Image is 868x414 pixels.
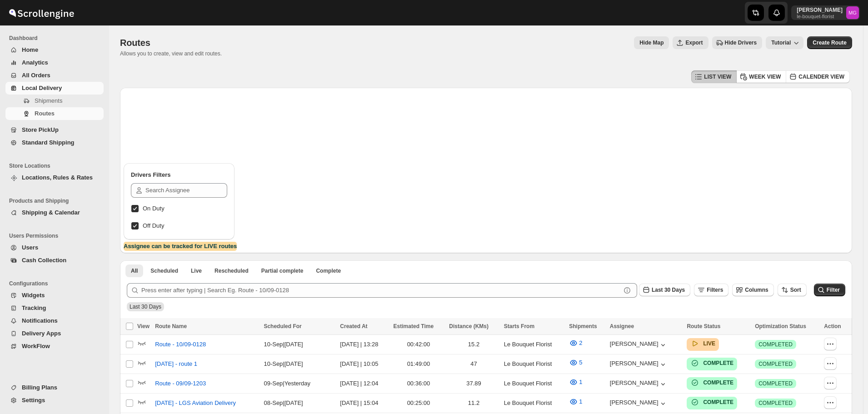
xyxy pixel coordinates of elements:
[504,399,564,408] div: Le Bouquet Florist
[687,323,720,329] span: Route Status
[150,267,178,274] span: Scheduled
[685,39,703,46] span: Export
[22,72,50,79] span: All Orders
[150,357,203,371] button: [DATE] - route 1
[5,289,104,302] button: Widgets
[703,340,715,347] b: LIVE
[5,394,104,407] button: Settings
[143,222,164,229] span: Off Duty
[22,384,57,391] span: Billing Plans
[150,376,211,391] button: Route - 09/09-1203
[22,317,58,324] span: Notifications
[827,287,840,293] span: Filter
[846,6,859,19] span: Melody Gluth
[261,267,304,274] span: Partial complete
[564,375,588,389] button: 1
[7,1,75,24] img: ScrollEngine
[5,206,104,219] button: Shipping & Calendar
[564,355,588,370] button: 5
[673,36,708,49] button: Export
[9,197,105,205] span: Products and Shipping
[797,14,843,19] p: le-bouquet-florist
[130,304,161,310] span: Last 30 Days
[639,284,690,296] button: Last 30 Days
[120,38,150,48] span: Routes
[155,323,187,329] span: Route Name
[35,97,62,104] span: Shipments
[5,302,104,314] button: Tracking
[786,70,850,83] button: CALENDER VIEW
[264,360,303,367] span: 10-Sep | [DATE]
[449,323,489,329] span: Distance (KMs)
[394,399,444,408] div: 00:25:00
[264,380,310,387] span: 09-Sep | Yesterday
[5,314,104,327] button: Notifications
[610,323,634,329] span: Assignee
[22,304,46,311] span: Tracking
[690,359,733,368] button: COMPLETE
[707,287,723,293] span: Filters
[725,39,757,46] span: Hide Drivers
[155,359,197,369] span: [DATE] - route 1
[564,336,588,350] button: 2
[579,398,582,405] span: 1
[758,360,793,368] span: COMPLETED
[5,44,104,56] button: Home
[264,341,303,348] span: 10-Sep | [DATE]
[791,5,860,20] button: User menu
[215,267,249,274] span: Rescheduled
[394,379,444,388] div: 00:36:00
[652,287,685,293] span: Last 30 Days
[143,205,165,212] span: On Duty
[191,267,202,274] span: Live
[9,162,105,170] span: Store Locations
[22,126,59,133] span: Store PickUp
[634,36,669,49] button: Map action label
[22,59,48,66] span: Analytics
[807,36,852,49] button: Create Route
[22,174,93,181] span: Locations, Rules & Rates
[22,292,45,299] span: Widgets
[790,287,801,293] span: Sort
[340,359,388,369] div: [DATE] | 10:05
[712,36,763,49] button: Hide Drivers
[732,284,773,296] button: Columns
[690,398,733,407] button: COMPLETE
[5,241,104,254] button: Users
[610,340,668,349] button: [PERSON_NAME]
[5,56,104,69] button: Analytics
[124,242,237,251] label: Assignee can be tracked for LIVE routes
[131,170,227,180] h2: Drivers Filters
[813,39,847,46] span: Create Route
[690,378,733,387] button: COMPLETE
[5,381,104,394] button: Billing Plans
[639,39,663,46] span: Hide Map
[120,50,222,57] p: Allows you to create, view and edit routes.
[22,46,38,53] span: Home
[449,359,498,369] div: 47
[340,323,367,329] span: Created At
[340,340,388,349] div: [DATE] | 13:28
[610,360,668,369] button: [PERSON_NAME]
[264,399,303,406] span: 08-Sep | [DATE]
[449,399,498,408] div: 11.2
[5,340,104,353] button: WorkFlow
[449,340,498,349] div: 15.2
[22,330,61,337] span: Delivery Apps
[131,267,138,274] span: All
[758,341,793,348] span: COMPLETED
[9,280,105,287] span: Configurations
[5,95,104,107] button: Shipments
[9,232,105,239] span: Users Permissions
[824,323,841,329] span: Action
[755,323,806,329] span: Optimization Status
[22,257,66,264] span: Cash Collection
[5,254,104,267] button: Cash Collection
[150,337,211,352] button: Route - 10/09-0128
[340,379,388,388] div: [DATE] | 12:04
[704,73,731,80] span: LIST VIEW
[703,360,733,366] b: COMPLETE
[848,10,857,15] text: MG
[758,399,793,407] span: COMPLETED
